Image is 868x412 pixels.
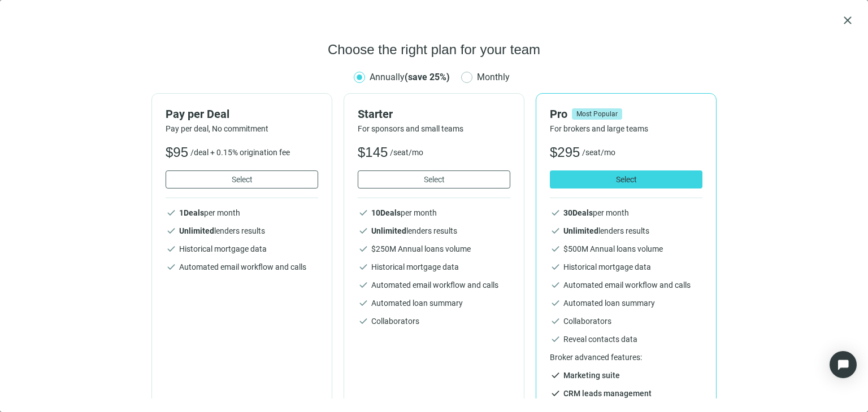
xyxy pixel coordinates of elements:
span: check [550,225,561,236]
span: check [166,207,177,218]
li: CRM leads management [550,388,702,399]
span: check [550,261,561,273]
span: per month [179,207,240,218]
span: $ 295 [550,143,580,161]
span: check [166,243,177,255]
span: check [358,297,369,309]
li: Automated email workflow and calls [358,279,510,291]
span: check [550,315,561,327]
span: Select [232,175,253,184]
span: check [550,279,561,291]
li: Automated loan summary [358,297,510,309]
div: For brokers and large teams [550,123,702,134]
h2: Pay per Deal [166,107,229,121]
span: check [166,225,177,236]
b: 30 Deals [563,208,593,217]
span: $ 500 M Annual loans volume [563,243,663,255]
span: lenders results [371,225,457,236]
span: check [358,279,369,291]
b: (save 25%) [405,72,450,82]
span: $ 145 [358,143,388,161]
span: check [550,297,561,309]
h2: Starter [358,107,393,121]
p: Broker advanced features: [550,352,702,363]
h2: Pro [550,107,567,121]
span: check [550,388,561,399]
div: Open Intercom Messenger [830,351,857,378]
b: 10 Deals [371,208,401,217]
div: For sponsors and small teams [358,123,510,134]
li: Collaborators [550,315,702,327]
span: Select [424,175,445,184]
li: Historical mortgage data [166,243,318,255]
li: Marketing suite [550,370,702,381]
b: Unlimited [371,226,406,235]
span: check [358,207,369,218]
span: Monthly [472,70,514,84]
span: per month [563,207,629,218]
li: Automated loan summary [550,297,702,309]
span: /deal + 0.15% origination fee [190,147,290,158]
button: Select [166,170,318,189]
span: $ 250 M Annual loans volume [371,243,471,255]
span: per month [371,207,437,218]
li: Collaborators [358,315,510,327]
li: Automated email workflow and calls [166,261,318,273]
span: check [358,225,369,236]
span: Annually [370,72,450,82]
span: check [358,315,369,327]
span: check [550,370,561,381]
span: check [358,243,369,255]
li: Historical mortgage data [550,261,702,273]
div: Pay per deal, No commitment [166,123,318,134]
li: Historical mortgage data [358,261,510,273]
span: $ 95 [166,143,188,161]
h1: Choose the right plan for your team [328,41,540,59]
span: check [166,261,177,273]
button: close [841,14,854,27]
li: Reveal contacts data [550,334,702,345]
span: check [550,334,561,345]
span: lenders results [179,225,265,236]
span: /seat/mo [390,147,423,158]
b: Unlimited [179,226,214,235]
b: Unlimited [563,226,598,235]
span: check [358,261,369,273]
span: Select [616,175,637,184]
span: lenders results [563,225,649,236]
span: check [550,243,561,255]
span: Most Popular [572,108,622,120]
b: 1 Deals [179,208,204,217]
button: Select [550,170,702,189]
span: check [550,207,561,218]
span: /seat/mo [582,147,615,158]
button: Select [358,170,510,189]
li: Automated email workflow and calls [550,279,702,291]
